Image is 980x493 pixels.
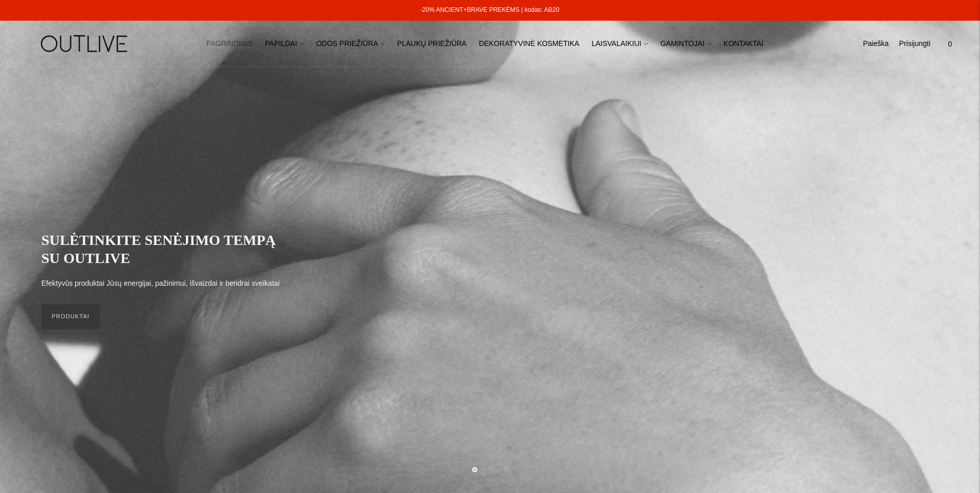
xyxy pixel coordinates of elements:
h2: SULĖTINKITE SENĖJIMO TEMPĄ SU OUTLIVE [41,231,289,267]
span: 0 [943,37,957,51]
p: Efektyvūs produktai Jūsų energijai, pažinimui, išvaizdai ir bendrai sveikatai [41,278,279,290]
a: -20% ANCIENT+BRAVE PREKĖMS | kodas: AB20 [420,6,559,13]
a: PAPILDAI [265,33,304,55]
a: PRODUKTAI [41,304,100,329]
a: DEKORATYVINĖ KOSMETIKA [479,33,579,55]
a: Paieška [863,33,889,55]
a: LAISVALAIKIUI [592,33,648,55]
img: OUTLIVE [21,26,150,61]
a: PLAUKŲ PRIEŽIŪRA [397,33,467,55]
a: KONTAKTAI [724,33,764,55]
a: ODOS PRIEŽIŪRA [316,33,385,55]
a: Prisijungti [899,33,930,55]
button: Move carousel to slide 1 [472,467,477,472]
a: GAMINTOJAI [660,33,711,55]
button: Move carousel to slide 2 [488,466,493,471]
a: 0 [941,33,959,55]
a: PAGRINDINIS [206,33,253,55]
button: Move carousel to slide 3 [503,466,508,471]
